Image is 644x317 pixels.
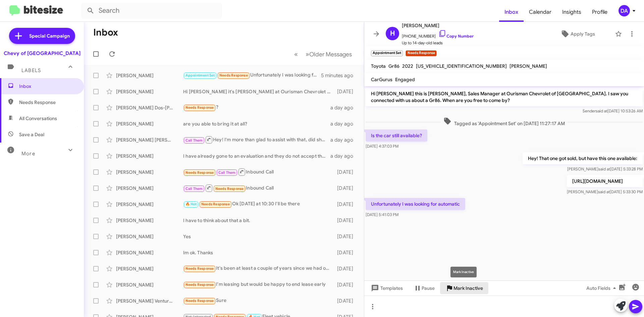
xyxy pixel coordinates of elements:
[567,189,643,194] span: [PERSON_NAME] [DATE] 5:33:30 PM
[290,47,356,61] nav: Page navigation example
[183,249,334,256] div: Im ok. Thanks
[366,129,427,142] p: Is the car still available?
[524,2,557,22] a: Calendar
[29,33,70,39] span: Special Campaign
[21,67,41,73] span: Labels
[290,47,302,61] button: Previous
[557,2,587,22] a: Insights
[371,63,386,69] span: Toyota
[408,282,440,294] button: Pause
[116,249,183,256] div: [PERSON_NAME]
[4,50,80,57] div: Chevy of [GEOGRAPHIC_DATA]
[596,108,607,113] span: said at
[302,47,356,61] button: Next
[219,73,248,77] span: Needs Response
[406,50,436,56] small: Needs Response
[334,88,359,95] div: [DATE]
[19,99,76,106] span: Needs Response
[294,50,298,58] span: «
[366,144,398,149] span: [DATE] 4:37:03 PM
[183,297,334,305] div: Sure
[334,169,359,175] div: [DATE]
[422,282,435,294] span: Pause
[215,187,244,191] span: Needs Response
[116,265,183,272] div: [PERSON_NAME]
[309,51,352,58] span: Older Messages
[183,120,330,127] div: are you able to bring it at all?
[218,170,236,175] span: Call Them
[116,298,183,304] div: [PERSON_NAME] Ventures
[330,153,359,159] div: a day ago
[567,175,643,187] p: [URL][DOMAIN_NAME]
[183,104,330,111] div: ?
[116,88,183,95] div: [PERSON_NAME]
[116,120,183,127] div: [PERSON_NAME]
[334,298,359,304] div: [DATE]
[183,88,334,95] div: Hi [PERSON_NAME] it's [PERSON_NAME] at Ourisman Chevrolet of [GEOGRAPHIC_DATA]. Just wanted to fo...
[116,233,183,240] div: [PERSON_NAME]
[185,266,214,271] span: Needs Response
[395,76,415,83] span: Engaged
[183,217,334,224] div: I have to think about that a bit.
[201,202,230,206] span: Needs Response
[183,281,334,288] div: I'm leasing but would be happy to end lease early
[366,198,465,210] p: Unfortunately I was looking for automatic
[587,2,613,22] a: Profile
[306,50,309,58] span: »
[21,151,35,157] span: More
[183,265,334,272] div: It's been at least a couple of years since we had our traverse. I have a 2015 Mazda 3 that in the...
[402,40,474,46] span: Up to 14-day-old leads
[334,249,359,256] div: [DATE]
[402,30,474,40] span: [PHONE_NUMBER]
[334,217,359,224] div: [DATE]
[371,50,403,56] small: Appointment Set
[183,153,330,159] div: I have already gone to an evaluation and they do not accept the vehicle because it has engine and...
[598,189,610,194] span: said at
[185,105,214,110] span: Needs Response
[416,63,507,69] span: [US_VEHICLE_IDENTIFICATION_NUMBER]
[330,137,359,143] div: a day ago
[116,137,183,143] div: [PERSON_NAME] [PERSON_NAME]
[183,136,330,144] div: Hey! I'm more than glad to assist with that, did she run your credit?
[453,282,483,294] span: Mark Inactive
[185,187,203,191] span: Call Them
[571,28,595,40] span: Apply Tags
[402,21,474,30] span: [PERSON_NAME]
[523,152,643,164] p: Hey! That one got sold, but have this one available:
[334,201,359,208] div: [DATE]
[366,88,643,106] p: Hi [PERSON_NAME] this is [PERSON_NAME], Sales Manager at Ourisman Chevrolet of [GEOGRAPHIC_DATA]....
[9,28,75,44] a: Special Campaign
[116,153,183,159] div: [PERSON_NAME]
[334,281,359,288] div: [DATE]
[321,72,359,79] div: 5 minutes ago
[116,217,183,224] div: [PERSON_NAME]
[185,73,215,77] span: Appointment Set
[19,131,44,138] span: Save a Deal
[116,104,183,111] div: [PERSON_NAME] Dos-[PERSON_NAME]
[440,282,488,294] button: Mark Inactive
[371,76,392,83] span: CarGurus
[334,265,359,272] div: [DATE]
[330,104,359,111] div: a day ago
[441,117,568,127] span: Tagged as 'Appointment Set' on [DATE] 11:27:17 AM
[116,169,183,175] div: [PERSON_NAME]
[185,299,214,303] span: Needs Response
[183,233,334,240] div: Yes
[598,166,610,171] span: said at
[183,71,321,79] div: Unfortunately I was looking for automatic
[183,200,334,208] div: Ok [DATE] at 10:30 I'll be there
[402,63,413,69] span: 2022
[499,2,524,22] a: Inbox
[543,28,612,40] button: Apply Tags
[583,108,643,113] span: Sender [DATE] 10:53:26 AM
[185,170,214,175] span: Needs Response
[183,168,334,176] div: Inbound Call
[450,267,477,277] div: Mark Inactive
[581,282,624,294] button: Auto Fields
[509,63,547,69] span: [PERSON_NAME]
[19,83,76,90] span: Inbox
[364,282,408,294] button: Templates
